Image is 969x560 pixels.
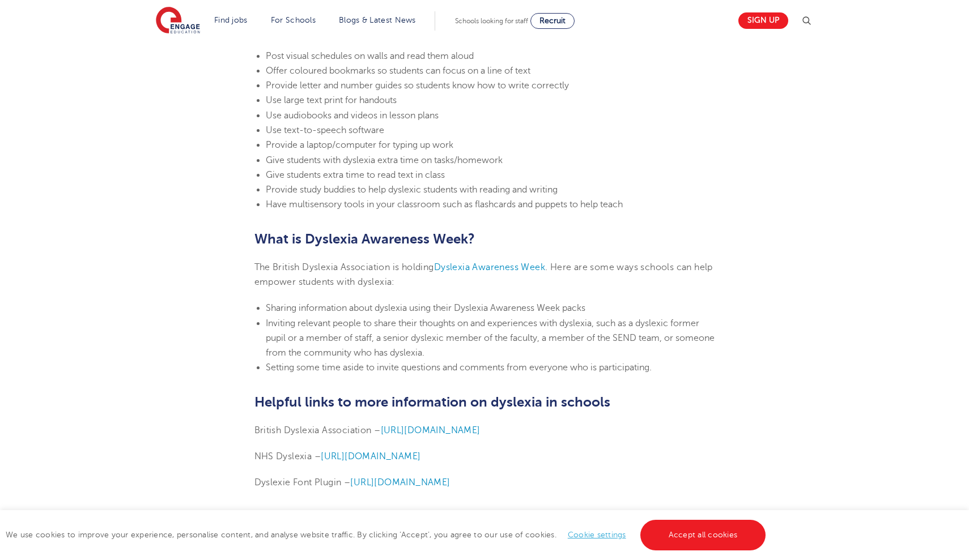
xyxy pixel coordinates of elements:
b: What is Dyslexia Awareness Week? [254,231,475,247]
span: British Dyslexia Association – [254,425,381,435]
a: Find jobs [214,16,248,24]
span: Provide letter and number guides so students know how to write correctly [266,80,569,91]
span: Offer coloured bookmarks so students can focus on a line of text [266,66,530,76]
a: [URL][DOMAIN_NAME] [321,451,420,461]
a: Accept all cookies [640,520,766,550]
a: [URL][DOMAIN_NAME] [350,477,450,488]
span: Recruit [539,16,566,25]
span: Give students with dyslexia extra time on tasks/homework [266,155,503,165]
b: Helpful links to more information on dyslexia in schools [254,394,610,410]
span: Provide a laptop/computer for typing up work [266,140,453,150]
a: Blogs & Latest News [339,16,416,24]
span: The British Dyslexia Association is holding [254,262,434,272]
span: Sharing information about dyslexia using their Dyslexia Awareness Week packs [266,303,585,313]
span: Schools looking for staff [455,17,528,25]
span: Use large text print for handouts [266,95,397,105]
span: Provide study buddies to help dyslexic students with reading and writing [266,185,558,195]
a: For Schools [271,16,316,24]
span: Have multisensory tools in your classroom such as flashcards and puppets to help teach [266,199,623,210]
a: Recruit [530,13,575,29]
a: Dyslexia Awareness Week [434,262,545,272]
span: Inviting relevant people to share their thoughts on and experiences with dyslexia, such as a dysl... [266,318,715,358]
a: Sign up [738,12,788,29]
span: Setting some time aside to invite questions and comments from everyone who is participating. [266,362,652,373]
img: Engage Education [156,7,200,35]
span: . Here are some ways schools can help empower students with dyslexia: [254,262,713,287]
span: NHS Dyslexia – [254,451,321,461]
span: Post visual schedules on walls and read them aloud [266,51,474,61]
span: Use audiobooks and videos in lesson plans [266,110,439,121]
span: Use text-to-speech software [266,125,384,135]
a: Cookie settings [568,531,626,539]
span: We use cookies to improve your experience, personalise content, and analyse website traffic. By c... [6,531,768,539]
span: Dyslexie Font Plugin – [254,477,351,488]
a: [URL][DOMAIN_NAME] [381,425,481,435]
span: Give students extra time to read text in class [266,170,445,180]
